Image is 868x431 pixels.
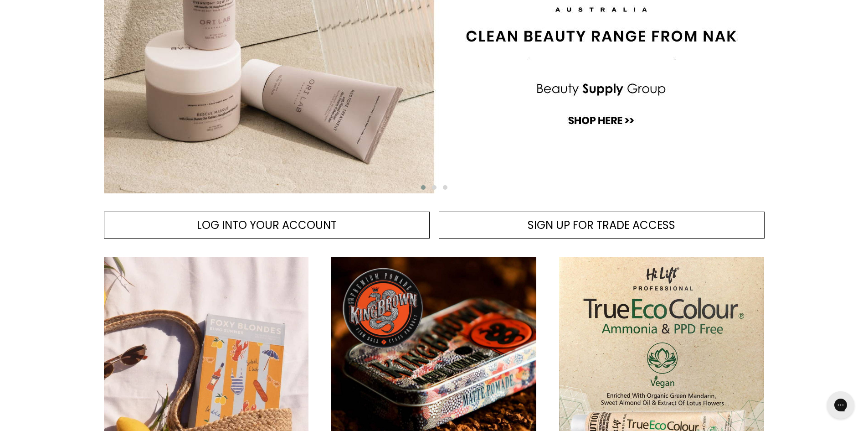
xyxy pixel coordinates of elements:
iframe: Gorgias live chat messenger [822,388,859,422]
span: SIGN UP FOR TRADE ACCESS [528,218,675,233]
a: SIGN UP FOR TRADE ACCESS [439,212,765,239]
a: LOG INTO YOUR ACCOUNT [104,212,430,239]
span: LOG INTO YOUR ACCOUNT [197,218,337,233]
